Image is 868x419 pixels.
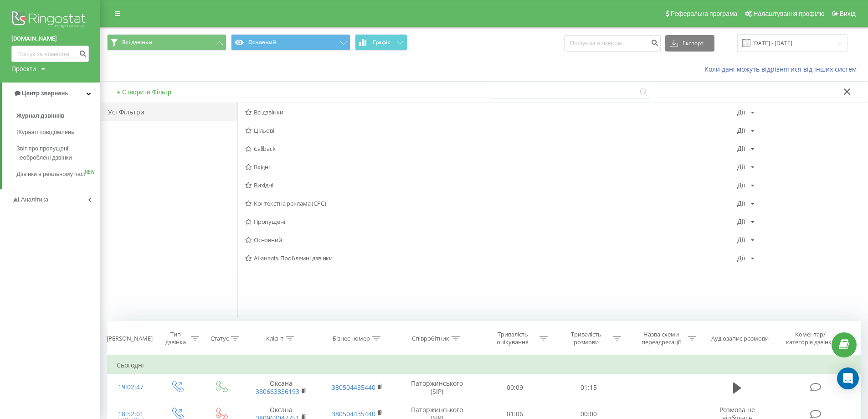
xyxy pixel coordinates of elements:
a: 380504435440 [332,383,375,392]
td: 01:15 [552,374,625,401]
div: Аудіозапис розмови [711,335,769,342]
span: Аналiтика [21,196,48,203]
a: Дзвінки в реальному часіNEW [16,166,100,182]
span: Callback [245,145,737,152]
td: Сьогодні [108,356,861,374]
span: Всі дзвінки [245,109,737,115]
span: AI-аналіз. Проблемні дзвінки [245,255,737,261]
div: Дії [737,109,745,115]
span: Журнал дзвінків [16,111,65,120]
div: Дії [737,255,745,261]
a: Коли дані можуть відрізнятися вiд інших систем [704,65,861,73]
span: Реферальна програма [671,10,738,17]
div: Дії [737,145,745,152]
span: Звіт про пропущені необроблені дзвінки [16,144,96,162]
a: Центр звернень [2,83,100,104]
div: Клієнт [266,335,283,342]
a: [DOMAIN_NAME] [11,34,89,43]
span: Всі дзвінки [122,39,152,46]
div: Тривалість очікування [488,331,537,346]
a: Журнал дзвінків [16,108,100,124]
div: [PERSON_NAME] [107,335,153,342]
img: Ringostat logo [11,9,89,32]
td: 00:09 [478,374,551,401]
div: Дії [737,182,745,188]
div: Співробітник [412,335,449,342]
div: 19:02:47 [117,378,145,396]
div: Дії [737,237,745,243]
div: Проекти [11,64,36,73]
span: Графік [373,39,390,46]
button: Експорт [665,35,714,52]
div: Дії [737,127,745,134]
td: Оксана [243,374,319,401]
div: Дії [737,200,745,207]
div: Дії [737,164,745,170]
span: Налаштування профілю [753,10,824,17]
span: Контекстна реклама (CPC) [245,200,737,207]
a: 380504435440 [332,409,375,418]
a: 380663836193 [256,387,299,396]
button: Всі дзвінки [107,34,226,51]
div: Тривалість розмови [562,331,611,346]
div: Бізнес номер [333,335,370,342]
div: Open Intercom Messenger [837,367,859,389]
div: Усі Фільтри [101,103,237,121]
div: Назва схеми переадресації [637,331,686,346]
td: Паторжинського (SIP) [395,374,478,401]
a: Журнал повідомлень [16,124,100,140]
span: Основний [245,237,737,243]
button: Закрити [841,88,854,97]
button: + Створити Фільтр [114,88,174,96]
a: Звіт про пропущені необроблені дзвінки [16,140,100,166]
span: Вихід [840,10,856,17]
div: Коментар/категорія дзвінка [784,331,837,346]
span: Пропущені [245,218,737,225]
div: Дії [737,218,745,225]
span: Вхідні [245,164,737,170]
input: Пошук за номером [564,35,661,52]
div: Статус [211,335,229,342]
span: Журнал повідомлень [16,128,74,137]
div: Тип дзвінка [163,331,189,346]
button: Основний [231,34,350,51]
button: Графік [355,34,407,51]
span: Дзвінки в реальному часі [16,170,85,179]
span: Цільові [245,127,737,134]
span: Вихідні [245,182,737,188]
input: Пошук за номером [11,46,89,62]
span: Центр звернень [22,90,68,97]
